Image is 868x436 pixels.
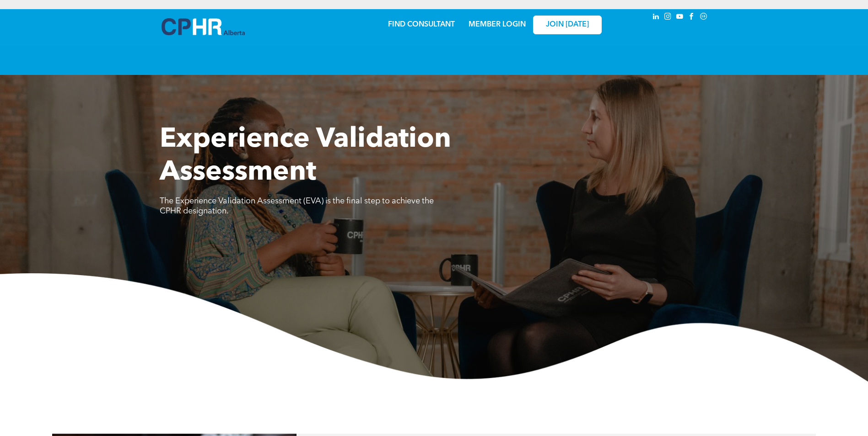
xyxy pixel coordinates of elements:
[699,11,709,24] a: Social network
[160,197,434,215] span: The Experience Validation Assessment (EVA) is the final step to achieve the CPHR designation.
[675,11,685,24] a: youtube
[160,126,451,186] span: Experience Validation Assessment
[469,21,526,28] a: MEMBER LOGIN
[546,21,589,29] span: JOIN [DATE]
[663,11,673,24] a: instagram
[533,16,602,34] a: JOIN [DATE]
[162,18,245,35] img: A blue and white logo for cp alberta
[651,11,661,24] a: linkedin
[388,21,455,28] a: FIND CONSULTANT
[687,11,697,24] a: facebook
